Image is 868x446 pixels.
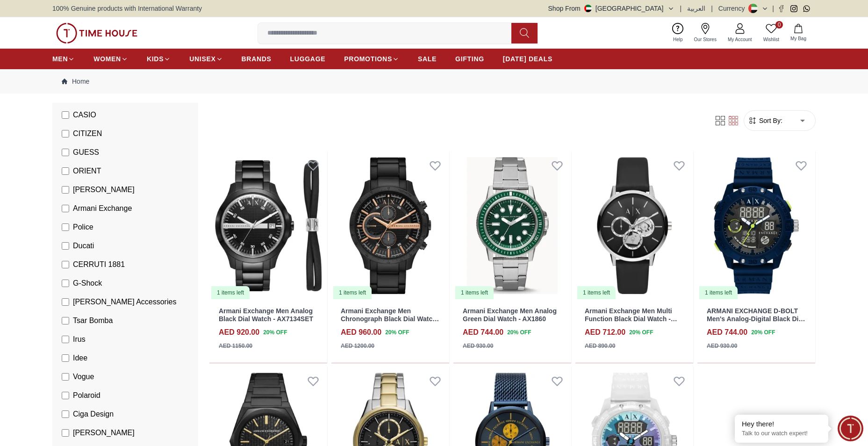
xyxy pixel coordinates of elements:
span: PROMOTIONS [344,54,392,64]
div: AED 1200.00 [341,342,374,350]
span: | [772,4,774,13]
div: 1 items left [577,286,616,299]
input: G-Shock [62,280,69,287]
span: CITIZEN [73,128,102,139]
img: United Arab Emirates [584,5,592,12]
span: [PERSON_NAME] [73,427,135,439]
span: 0 [775,21,783,29]
span: GIFTING [455,54,484,64]
a: SALE [418,50,437,67]
span: 20 % OFF [385,328,409,337]
input: CERRUTI 1881 [62,261,69,268]
a: Help [667,21,689,45]
div: Chat Widget [838,416,863,441]
span: Sort By: [757,116,782,125]
input: Armani Exchange [62,205,69,212]
a: Armani Exchange Men Multi Function Black Dial Watch - AX2745 [585,307,677,331]
div: AED 890.00 [585,342,615,350]
a: LUGGAGE [290,50,326,67]
input: [PERSON_NAME] [62,186,69,194]
a: ARMANI EXCHANGE D-BOLT Men's Analog-Digital Black Dial Watch - AX29621 items left [697,151,815,300]
div: AED 1150.00 [219,342,252,350]
span: UNISEX [189,54,215,64]
h4: AED 712.00 [585,327,625,338]
img: Armani Exchange Men Analog Green Dial Watch - AX1860 [453,151,571,300]
h4: AED 744.00 [463,327,503,338]
a: Armani Exchange Men Analog Black Dial Watch - AX7134SET1 items left [209,151,327,300]
button: العربية [687,4,705,13]
a: GIFTING [455,50,484,67]
span: 20 % OFF [751,328,775,337]
div: 1 items left [211,286,250,299]
a: [DATE] DEALS [503,50,552,67]
span: | [711,4,713,13]
a: Armani Exchange Men Analog Black Dial Watch - AX7134SET [219,307,313,323]
a: Armani Exchange Men Chronograph Black Dial Watch - AX2429 [341,307,439,331]
span: 20 % OFF [629,328,653,337]
h4: AED 744.00 [707,327,747,338]
span: [PERSON_NAME] [73,184,135,195]
input: Tsar Bomba [62,317,69,324]
h4: AED 960.00 [341,327,381,338]
input: Vogue [62,373,69,381]
button: Shop From[GEOGRAPHIC_DATA] [548,4,674,13]
span: Help [669,36,687,43]
a: WOMEN [93,50,128,67]
span: Armani Exchange [73,203,132,214]
h4: AED 920.00 [219,327,259,338]
span: Tsar Bomba [73,315,113,326]
span: [DATE] DEALS [503,54,552,64]
input: [PERSON_NAME] [62,429,69,437]
a: Armani Exchange Men Analog Green Dial Watch - AX1860 [463,307,557,323]
a: Armani Exchange Men Multi Function Black Dial Watch - AX27451 items left [575,151,693,300]
p: Talk to our watch expert! [742,430,821,438]
a: PROMOTIONS [344,50,399,67]
input: Polaroid [62,392,69,399]
input: CASIO [62,111,69,119]
img: Armani Exchange Men Multi Function Black Dial Watch - AX2745 [575,151,693,300]
button: My Bag [785,22,812,44]
span: Our Stores [690,36,720,43]
input: Ciga Design [62,410,69,418]
span: Police [73,222,93,233]
input: [PERSON_NAME] Accessories [62,298,69,306]
span: 100% Genuine products with International Warranty [52,4,202,13]
span: [PERSON_NAME] Accessories [73,296,176,308]
span: LUGGAGE [290,54,326,64]
span: Wishlist [760,36,783,43]
span: | [680,4,682,13]
nav: Breadcrumb [52,69,816,94]
span: Ducati [73,240,94,252]
input: Police [62,223,69,231]
span: Vogue [73,371,94,382]
span: Idee [73,352,87,364]
div: AED 930.00 [707,342,737,350]
div: Hey there! [742,419,821,429]
div: Currency [718,4,749,13]
div: 1 items left [699,286,738,299]
input: GUESS [62,149,69,156]
img: ... [56,23,137,43]
div: 1 items left [333,286,372,299]
a: Armani Exchange Men Chronograph Black Dial Watch - AX24291 items left [331,151,449,300]
div: 1 items left [455,286,494,299]
span: Ciga Design [73,409,114,420]
button: Sort By: [748,116,782,125]
span: My Account [724,36,756,43]
a: Instagram [790,5,797,12]
a: Our Stores [689,21,722,45]
span: KIDS [147,54,164,64]
span: MEN [52,54,68,64]
a: UNISEX [189,50,222,67]
span: 20 % OFF [507,328,531,337]
a: ARMANI EXCHANGE D-BOLT Men's Analog-Digital Black Dial Watch - AX2962 [707,307,805,331]
a: Whatsapp [803,5,810,12]
span: Irus [73,334,86,345]
input: Irus [62,336,69,343]
img: ARMANI EXCHANGE D-BOLT Men's Analog-Digital Black Dial Watch - AX2962 [697,151,815,300]
span: GUESS [73,147,99,158]
span: 20 % OFF [263,328,287,337]
a: MEN [52,50,75,67]
a: 0Wishlist [758,21,785,45]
